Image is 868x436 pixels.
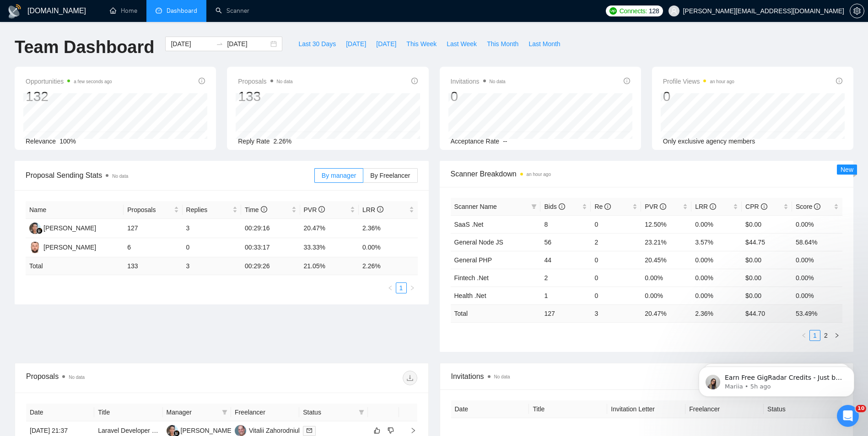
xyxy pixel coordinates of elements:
span: info-circle [261,206,267,213]
td: 2.36 % [691,304,742,322]
span: right [410,285,415,291]
td: 2.36% [359,219,418,238]
td: 3.57% [691,233,742,251]
span: Re [594,203,611,210]
span: No data [69,375,85,380]
span: filter [531,204,537,209]
td: 00:33:17 [241,238,300,257]
span: No data [490,79,506,84]
li: Next Page [407,282,418,293]
span: This Month [487,39,518,49]
a: SaaS .Net [454,221,484,228]
span: Dashboard [167,7,197,15]
th: Name [26,201,124,219]
td: 12.50% [641,215,691,233]
button: [DATE] [371,37,401,51]
button: left [385,282,396,293]
td: Total [26,257,124,275]
td: 20.47% [300,219,359,238]
th: Replies [183,201,241,219]
span: LRR [362,206,383,213]
div: 133 [238,88,292,105]
span: CPR [745,203,767,210]
button: right [407,282,418,293]
td: 23.21% [641,233,691,251]
span: Status [303,407,355,417]
span: info-circle [318,206,325,213]
img: upwork-logo.png [609,7,617,15]
span: Scanner Name [454,203,497,210]
span: Only exclusive agency members [663,138,755,145]
a: Health .Net [454,292,486,299]
td: 0.00% [691,251,742,269]
span: info-circle [761,203,767,210]
td: $0.00 [742,215,792,233]
button: setting [850,4,864,18]
div: Proposals [26,371,221,385]
a: 1 [396,283,406,293]
span: dislike [388,427,394,434]
span: info-circle [660,203,666,210]
span: like [374,427,380,434]
span: info-circle [199,78,205,84]
td: 1 [540,287,591,304]
td: 2.26 % [359,257,418,275]
a: TH[PERSON_NAME] [29,224,96,231]
span: Score [796,203,820,210]
td: $0.00 [742,269,792,287]
span: info-circle [411,78,418,84]
li: Previous Page [798,330,809,341]
button: dislike [385,425,396,436]
td: 3 [183,257,241,275]
img: ST [29,242,41,253]
span: left [388,285,393,291]
button: Last Week [442,37,482,51]
td: 0 [591,215,641,233]
time: an hour ago [710,79,734,84]
td: 2 [540,269,591,287]
button: This Week [401,37,442,51]
span: info-circle [710,203,716,210]
td: 0 [183,238,241,257]
a: setting [850,7,864,15]
span: Connects: [620,6,647,16]
span: mail [307,428,312,433]
td: $0.00 [742,287,792,304]
td: 21.05 % [300,257,359,275]
a: homeHome [110,7,137,15]
span: New [841,166,853,173]
a: 2 [821,330,831,340]
td: 44 [540,251,591,269]
span: info-circle [836,78,842,84]
td: 20.45% [641,251,691,269]
a: VZVitalii Zahorodniuk [235,426,302,434]
td: 0.00% [691,215,742,233]
span: 10 [856,405,866,412]
a: searchScanner [216,7,249,15]
div: Vitalii Zahorodniuk [249,425,302,436]
span: swap-right [216,40,223,48]
td: 0.00% [792,215,842,233]
span: Invitations [451,371,842,382]
td: 0.00% [792,269,842,287]
span: [DATE] [346,39,366,49]
span: Invitations [451,76,506,87]
a: ST[PERSON_NAME] [29,243,96,250]
span: LRR [695,203,716,210]
a: TH[PERSON_NAME] [167,426,233,434]
button: right [831,330,842,341]
span: right [834,333,840,338]
button: left [798,330,809,341]
li: 1 [809,330,820,341]
td: 6 [124,238,182,257]
div: 0 [451,88,506,105]
a: Fintech .Net [454,274,489,282]
td: 00:29:16 [241,219,300,238]
input: End date [227,39,269,49]
span: filter [220,405,229,419]
input: Start date [171,39,212,49]
td: 0.00% [792,287,842,304]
